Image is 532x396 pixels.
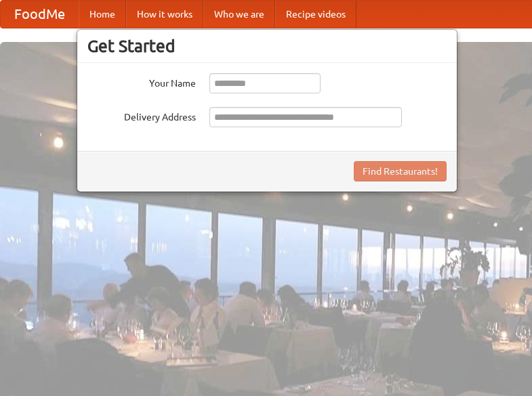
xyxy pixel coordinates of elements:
[354,161,447,181] button: Find Restaurants!
[275,1,356,28] a: Recipe videos
[87,36,447,56] h3: Get Started
[203,1,275,28] a: Who we are
[87,107,196,124] label: Delivery Address
[79,1,126,28] a: Home
[126,1,203,28] a: How it works
[1,1,79,28] a: FoodMe
[87,73,196,90] label: Your Name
